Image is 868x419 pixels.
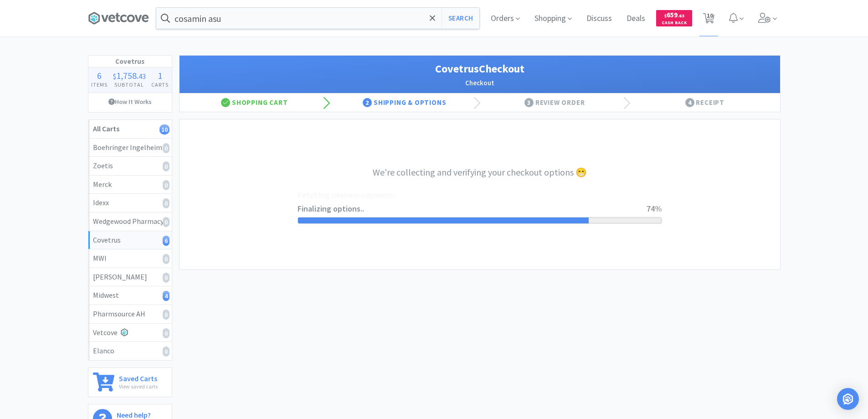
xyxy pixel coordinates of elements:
[699,16,718,24] a: 10
[159,124,169,134] i: 10
[163,180,169,190] i: 0
[93,142,167,154] div: Boehringer Ingelheim
[119,372,158,382] h6: Saved Carts
[363,98,372,107] span: 2
[163,310,169,320] i: 0
[88,139,172,157] a: Boehringer Ingelheim0
[442,8,479,29] button: Search
[189,78,771,88] h2: Checkout
[88,249,172,268] a: MWI0
[88,268,172,287] a: [PERSON_NAME]0
[163,347,169,357] i: 0
[656,6,692,31] a: $659.63Cash Back
[678,13,684,19] span: . 63
[93,253,167,264] div: MWI
[88,120,172,139] a: All Carts10
[139,72,146,81] span: 43
[524,98,534,107] span: 3
[88,194,172,212] a: Idexx0
[647,203,662,214] span: 74%
[110,71,149,80] div: .
[298,202,647,216] span: Finalizing options..
[88,367,172,397] a: Saved CartsView saved carts
[93,271,167,283] div: [PERSON_NAME]
[189,60,771,78] h1: Covetrus Checkout
[88,80,110,89] h4: Items
[163,236,169,246] i: 6
[480,93,630,112] div: Review Order
[88,324,172,342] a: Vetcove0
[298,165,662,180] h3: We're collecting and verifying your checkout options 😁
[93,216,167,228] div: Wedgewood Pharmacy
[623,15,649,23] a: Deals
[630,93,780,112] div: Receipt
[93,345,167,357] div: Elanco
[685,98,694,107] span: 4
[93,160,167,172] div: Zoetis
[158,70,162,81] span: 1
[117,409,166,419] h6: Need help?
[88,176,172,194] a: Merck0
[93,179,167,191] div: Merck
[664,13,667,19] span: $
[93,124,119,133] strong: All Carts
[88,305,172,324] a: Pharmsource AH0
[163,161,169,171] i: 0
[156,8,479,29] input: Search by item, sku, manufacturer, ingredient, size...
[119,382,158,391] p: View saved carts
[88,231,172,250] a: Covetrus6
[93,308,167,320] div: Pharmsource AH
[97,70,102,81] span: 6
[113,72,116,81] span: $
[88,342,172,360] a: Elanco0
[93,290,167,301] div: Midwest
[88,56,172,67] h1: Covetrus
[88,157,172,176] a: Zoetis0
[163,291,169,301] i: 4
[163,143,169,153] i: 0
[116,70,137,81] span: 1,758
[163,198,169,208] i: 0
[93,197,167,209] div: Idexx
[163,217,169,227] i: 0
[662,21,687,26] span: Cash Back
[88,286,172,305] a: Midwest4
[180,93,330,112] div: Shopping Cart
[88,93,172,110] a: How It Works
[88,212,172,231] a: Wedgewood Pharmacy0
[163,273,169,283] i: 0
[664,10,684,19] span: 659
[93,234,167,246] div: Covetrus
[93,327,167,339] div: Vetcove
[837,388,859,410] div: Open Intercom Messenger
[110,80,149,89] h4: Subtotal
[163,328,169,338] i: 0
[298,189,647,202] span: Fetching checkout options...
[149,80,171,89] h4: Carts
[583,15,616,23] a: Discuss
[163,254,169,264] i: 0
[329,93,480,112] div: Shipping & Options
